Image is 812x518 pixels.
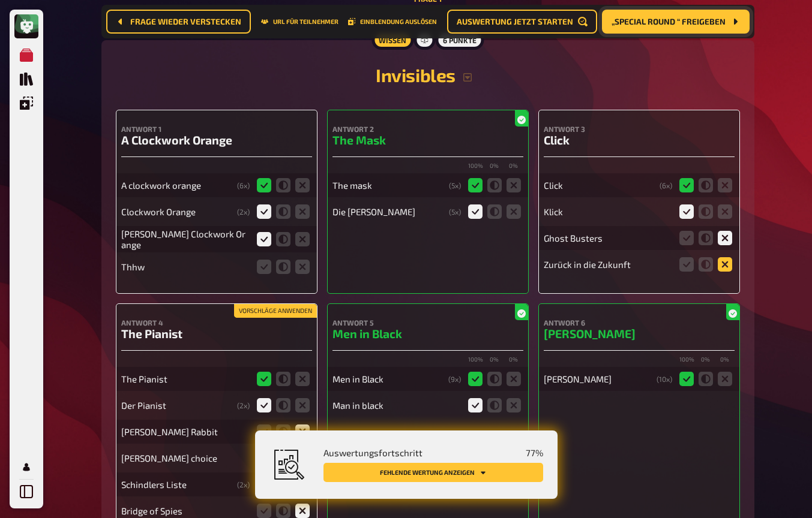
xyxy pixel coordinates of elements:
[448,375,461,383] div: ( 9 x)
[237,181,250,189] div: ( 6 x)
[234,305,317,318] button: Vorschläge anwenden
[332,400,461,411] div: Man in black
[121,426,250,437] div: [PERSON_NAME] Rabbit
[348,18,437,25] button: Einblendung auslösen
[130,17,241,26] span: Frage wieder verstecken
[237,401,250,409] div: ( 2 x)
[544,233,672,243] div: Ghost Busters
[526,447,543,458] span: 77 %
[468,356,483,365] small: 100 %
[507,356,521,365] small: 0 %
[332,206,444,217] div: Die [PERSON_NAME]
[718,356,732,365] small: 0 %
[14,67,38,91] a: Quiz Sammlung
[121,125,312,133] h4: Antwort 1
[121,505,250,516] div: Bridge of Spies
[468,162,483,171] small: 100 %
[544,125,735,133] h4: Antwort 3
[544,133,735,147] h3: Click
[544,327,735,341] h3: [PERSON_NAME]
[602,10,750,34] button: „Special Round “ freigeben
[121,400,232,411] div: Der Pianist
[544,318,735,327] h4: Antwort 6
[679,356,694,365] small: 100 %
[436,31,484,50] div: 6 Punkte
[14,91,38,115] a: Einblendungen
[544,374,652,384] div: [PERSON_NAME]
[116,64,740,86] h2: Invisibles
[544,180,655,191] div: Click
[121,133,312,147] h3: A Clockwork Orange
[323,447,423,458] span: Auswertungsfortschritt
[612,17,726,26] span: „Special Round “ freigeben
[237,480,250,489] div: ( 2 x)
[332,125,523,133] h4: Antwort 2
[323,463,543,482] button: Fehlende Wertung anzeigen
[449,181,461,189] div: ( 5 x)
[237,207,250,216] div: ( 2 x)
[14,43,38,67] a: Meine Quizze
[121,261,250,272] div: Thhw
[121,479,232,490] div: Schindlers Liste
[332,133,523,147] h3: The Mask
[487,356,502,365] small: 0 %
[447,10,597,34] button: Auswertung jetzt starten
[332,374,444,384] div: Men in Black
[332,327,523,341] h3: Men in Black
[699,356,713,365] small: 0 %
[660,181,672,189] div: ( 6 x)
[449,207,461,216] div: ( 5 x)
[261,18,338,25] button: URL für Teilnehmer
[544,206,672,217] div: Klick
[121,453,250,463] div: [PERSON_NAME] choice
[487,162,502,171] small: 0 %
[544,259,672,270] div: Zurück in die Zukunft
[507,162,521,171] small: 0 %
[457,17,573,26] span: Auswertung jetzt starten
[332,180,444,191] div: The mask
[106,10,251,34] button: Frage wieder verstecken
[121,180,232,191] div: A clockwork orange
[371,31,414,50] div: Wissen
[657,375,672,383] div: ( 10 x)
[332,318,523,327] h4: Antwort 5
[121,318,312,327] h4: Antwort 4
[121,327,312,341] h3: The Pianist
[121,228,250,250] div: [PERSON_NAME] Clockwork Orange
[121,206,232,217] div: Clockwork Orange
[121,374,250,384] div: The Pianist
[14,455,38,479] a: Profil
